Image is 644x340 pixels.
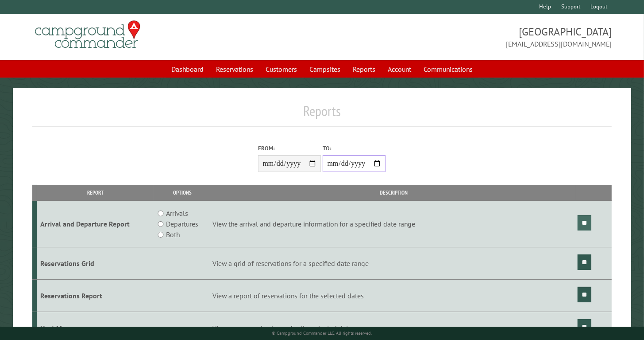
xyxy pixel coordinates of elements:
a: Account [382,61,416,78]
label: Arrivals [166,208,188,219]
td: Reservations Grid [37,247,154,280]
h1: Reports [32,102,612,127]
th: Description [211,185,577,200]
td: Reservations Report [37,279,154,312]
td: View a grid of reservations for a specified date range [211,247,577,280]
label: Both [166,229,180,240]
a: Customers [260,61,302,78]
span: [GEOGRAPHIC_DATA] [EMAIL_ADDRESS][DOMAIN_NAME] [322,24,612,49]
td: Arrival and Departure Report [37,201,154,247]
label: To: [323,144,386,152]
th: Options [154,185,211,200]
th: Report [37,185,154,200]
label: Departures [166,219,198,229]
td: View the arrival and departure information for a specified date range [211,201,577,247]
td: View a report of reservations for the selected dates [211,279,577,312]
a: Communications [418,61,478,78]
label: From: [258,144,321,152]
a: Campsites [304,61,346,78]
small: © Campground Commander LLC. All rights reserved. [272,330,372,336]
a: Reservations [211,61,258,78]
img: Campground Commander [32,17,143,52]
a: Reports [347,61,381,78]
a: Dashboard [166,61,209,78]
